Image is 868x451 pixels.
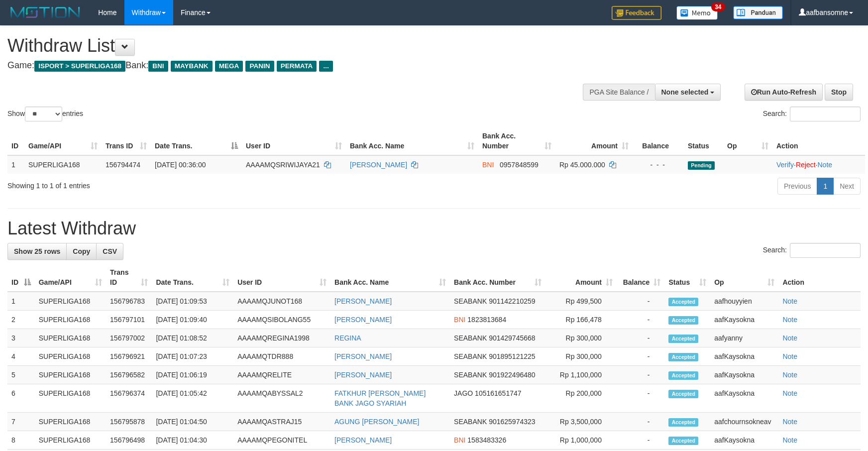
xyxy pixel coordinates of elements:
span: Copy 901895121225 to clipboard [489,352,535,360]
td: - [617,431,664,450]
span: BNI [482,161,494,169]
td: 5 [7,366,35,384]
td: aafKaysokna [710,347,778,366]
a: Note [782,371,797,379]
a: Show 25 rows [7,243,67,260]
a: Note [782,297,797,305]
th: Status [684,127,723,155]
span: Copy 901142210259 to clipboard [489,297,535,305]
td: 156796498 [106,431,152,450]
span: MAYBANK [171,61,213,72]
span: SEABANK [454,352,487,360]
td: [DATE] 01:09:53 [152,292,233,311]
td: SUPERLIGA168 [35,311,106,329]
a: Note [782,436,797,444]
label: Show entries [7,107,83,121]
span: None selected [661,88,709,96]
td: SUPERLIGA168 [35,347,106,366]
td: - [617,366,664,384]
span: Accepted [668,316,698,325]
span: [DATE] 00:36:00 [155,161,206,169]
td: SUPERLIGA168 [35,384,106,413]
a: [PERSON_NAME] [350,161,407,169]
span: AAAAMQSRIWIJAYA21 [246,161,320,169]
td: 6 [7,384,35,413]
td: AAAAMQJUNOT168 [233,292,330,311]
th: Balance: activate to sort column ascending [617,263,664,292]
td: AAAAMQREGINA1998 [233,329,330,347]
th: Game/API: activate to sort column ascending [35,263,106,292]
th: User ID: activate to sort column ascending [233,263,330,292]
td: - [617,347,664,366]
th: Amount: activate to sort column ascending [545,263,617,292]
span: 156794474 [106,161,140,169]
span: Show 25 rows [14,247,60,255]
a: Note [782,352,797,360]
td: 3 [7,329,35,347]
span: Copy 0957848599 to clipboard [500,161,539,169]
span: Accepted [668,371,698,380]
span: Rp 45.000.000 [559,161,605,169]
td: · · [772,155,865,174]
a: REGINA [334,334,361,342]
span: MEGA [215,61,243,72]
th: Bank Acc. Number: activate to sort column ascending [478,127,555,155]
td: [DATE] 01:07:23 [152,347,233,366]
th: User ID: activate to sort column ascending [242,127,346,155]
td: AAAAMQRELITE [233,366,330,384]
td: AAAAMQASTRAJ15 [233,413,330,431]
span: Copy 105161651747 to clipboard [475,389,521,397]
span: BNI [148,61,168,72]
td: [DATE] 01:04:50 [152,413,233,431]
span: SEABANK [454,418,487,426]
a: Verify [776,161,794,169]
img: MOTION_logo.png [7,5,83,20]
a: Run Auto-Refresh [745,84,823,101]
td: aafchournsokneav [710,413,778,431]
a: CSV [96,243,123,260]
td: Rp 1,000,000 [545,431,617,450]
a: [PERSON_NAME] [334,436,392,444]
a: 1 [817,178,834,195]
td: - [617,384,664,413]
td: - [617,311,664,329]
span: Pending [688,161,715,170]
td: AAAAMQABYSSAL2 [233,384,330,413]
a: AGUNG [PERSON_NAME] [334,418,419,426]
th: Bank Acc. Number: activate to sort column ascending [450,263,545,292]
td: SUPERLIGA168 [24,155,102,174]
a: Note [782,418,797,426]
th: Game/API: activate to sort column ascending [24,127,102,155]
a: [PERSON_NAME] [334,371,392,379]
th: Balance [633,127,684,155]
td: SUPERLIGA168 [35,366,106,384]
td: - [617,329,664,347]
button: None selected [655,84,721,101]
td: SUPERLIGA168 [35,431,106,450]
td: Rp 499,500 [545,292,617,311]
td: aafKaysokna [710,311,778,329]
td: 4 [7,347,35,366]
td: SUPERLIGA168 [35,413,106,431]
span: SEABANK [454,371,487,379]
a: Note [817,161,832,169]
img: panduan.png [733,6,783,19]
td: - [617,413,664,431]
a: FATKHUR [PERSON_NAME] BANK JAGO SYARIAH [334,389,426,407]
th: Op: activate to sort column ascending [723,127,772,155]
th: Bank Acc. Name: activate to sort column ascending [330,263,450,292]
div: Showing 1 to 1 of 1 entries [7,177,354,191]
td: aafhouyyien [710,292,778,311]
td: [DATE] 01:06:19 [152,366,233,384]
a: Note [782,389,797,397]
span: Accepted [668,390,698,398]
span: ISPORT > SUPERLIGA168 [34,61,125,72]
a: Copy [66,243,97,260]
th: Bank Acc. Name: activate to sort column ascending [346,127,478,155]
h1: Latest Withdraw [7,219,861,238]
input: Search: [790,243,861,258]
a: Next [833,178,861,195]
h4: Game: Bank: [7,61,569,71]
td: aafKaysokna [710,431,778,450]
a: Note [782,334,797,342]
